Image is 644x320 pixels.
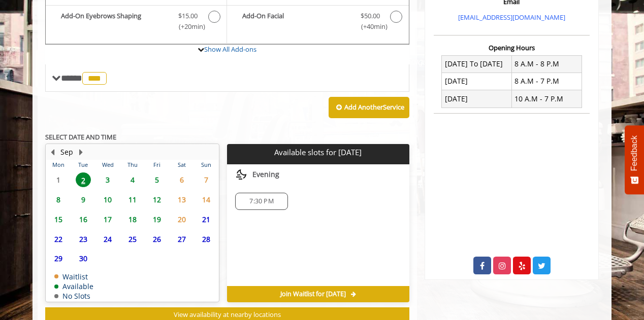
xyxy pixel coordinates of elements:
span: 2 [76,172,91,187]
td: Select day16 [71,209,95,229]
span: 4 [125,172,140,187]
span: 28 [199,232,214,246]
td: Select day17 [95,209,120,229]
span: View availability at nearby locations [174,310,281,319]
b: Add Another Service [344,102,404,112]
span: Evening [252,170,279,179]
span: 22 [51,232,66,246]
span: $15.00 [178,11,198,21]
td: [DATE] [442,90,512,108]
button: Previous Month [48,147,56,158]
th: Sun [194,160,219,170]
td: 8 A.M - 7 P.M [511,73,582,90]
span: 13 [174,192,189,207]
span: 21 [199,212,214,227]
td: Select day13 [169,190,194,209]
td: 8 A.M - 8 P.M [511,55,582,73]
td: Select day12 [145,190,169,209]
td: Select day8 [46,190,71,209]
th: Tue [71,160,95,170]
td: Select day27 [169,229,194,249]
span: 18 [125,212,140,227]
a: [EMAIL_ADDRESS][DOMAIN_NAME] [458,13,565,22]
span: 23 [76,232,91,246]
b: Add-On Eyebrows Shaping [61,11,168,32]
span: 7:30 PM [249,197,273,205]
td: Select day30 [71,249,95,269]
td: No Slots [54,292,93,300]
p: Available slots for [DATE] [231,148,405,157]
th: Fri [145,160,169,170]
td: Available [54,282,93,290]
span: Join Waitlist for [DATE] [280,290,346,298]
b: SELECT DATE AND TIME [45,132,116,141]
span: (+20min ) [173,21,203,32]
span: 24 [100,232,115,246]
div: 7:30 PM [235,193,287,210]
span: 8 [51,192,66,207]
span: 10 [100,192,115,207]
td: Select day21 [194,209,219,229]
td: Select day4 [120,170,144,190]
span: 25 [125,232,140,246]
button: Add AnotherService [329,97,409,118]
td: Select day11 [120,190,144,209]
a: Show All Add-ons [204,45,256,54]
td: Select day23 [71,229,95,249]
td: Select day2 [71,170,95,190]
span: 29 [51,251,66,266]
span: 27 [174,232,189,246]
td: Select day26 [145,229,169,249]
span: 5 [149,172,165,187]
span: 11 [125,192,140,207]
td: Waitlist [54,273,93,280]
span: 6 [174,172,189,187]
td: Select day20 [169,209,194,229]
span: 16 [76,212,91,227]
td: Select day19 [145,209,169,229]
td: Select day28 [194,229,219,249]
td: Select day25 [120,229,144,249]
td: [DATE] [442,73,512,90]
span: 7 [199,172,214,187]
td: Select day5 [145,170,169,190]
th: Wed [95,160,120,170]
span: 15 [51,212,66,227]
span: 3 [100,172,115,187]
td: Select day6 [169,170,194,190]
td: Select day24 [95,229,120,249]
span: 9 [76,192,91,207]
button: Sep [60,147,73,158]
span: 19 [149,212,165,227]
td: Select day22 [46,229,71,249]
label: Add-On Facial [232,11,403,34]
th: Sat [169,160,194,170]
span: 17 [100,212,115,227]
td: Select day29 [46,249,71,269]
th: Thu [120,160,144,170]
img: evening slots [235,168,247,181]
th: Mon [46,160,71,170]
td: Select day3 [95,170,120,190]
td: Select day7 [194,170,219,190]
h3: Opening Hours [434,44,590,51]
td: Select day15 [46,209,71,229]
span: $50.00 [361,11,380,21]
span: 20 [174,212,189,227]
label: Add-On Eyebrows Shaping [51,11,221,34]
button: Feedback - Show survey [625,125,644,194]
td: Select day18 [120,209,144,229]
td: Select day14 [194,190,219,209]
span: 30 [76,251,91,266]
span: 26 [149,232,165,246]
td: Select day10 [95,190,120,209]
td: [DATE] To [DATE] [442,55,512,73]
span: Feedback [630,135,639,171]
td: 10 A.M - 7 P.M [511,90,582,108]
span: 12 [149,192,165,207]
span: (+40min ) [355,21,385,32]
td: Select day9 [71,190,95,209]
span: 14 [199,192,214,207]
b: Add-On Facial [242,11,350,32]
